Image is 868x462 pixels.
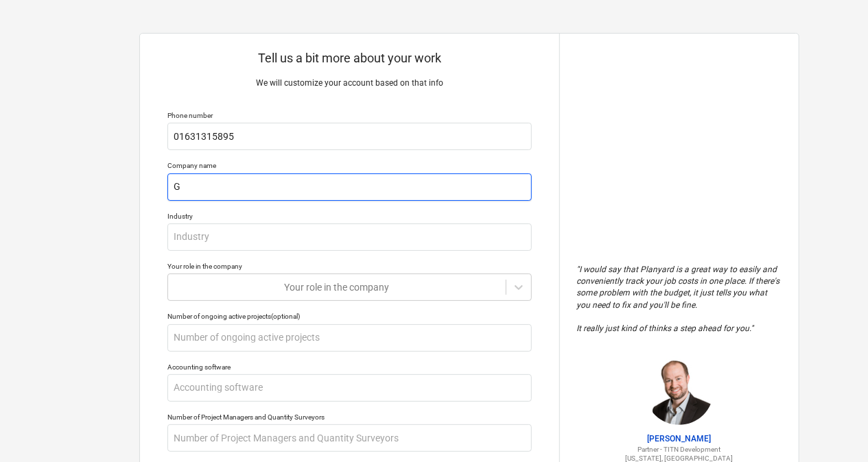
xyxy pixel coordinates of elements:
[167,413,532,422] div: Number of Project Managers and Quantity Surveyors
[167,324,532,352] input: Number of ongoing active projects
[799,396,868,462] div: Chat-Widget
[576,433,782,445] p: [PERSON_NAME]
[167,262,532,271] div: Your role in the company
[167,161,532,170] div: Company name
[645,356,714,425] img: Jordan Cohen
[576,445,782,454] p: Partner - TITN Development
[799,396,868,462] iframe: Chat Widget
[167,363,532,372] div: Accounting software
[167,123,532,150] input: Your phone number
[167,111,532,120] div: Phone number
[167,50,532,66] p: Tell us a bit more about your work
[167,223,532,251] input: Industry
[167,212,532,221] div: Industry
[167,424,532,452] input: Number of Project Managers and Quantity Surveyors
[576,264,782,335] p: " I would say that Planyard is a great way to easily and conveniently track your job costs in one...
[167,77,532,89] p: We will customize your account based on that info
[167,374,532,402] input: Accounting software
[167,312,532,321] div: Number of ongoing active projects (optional)
[167,173,532,201] input: Company name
